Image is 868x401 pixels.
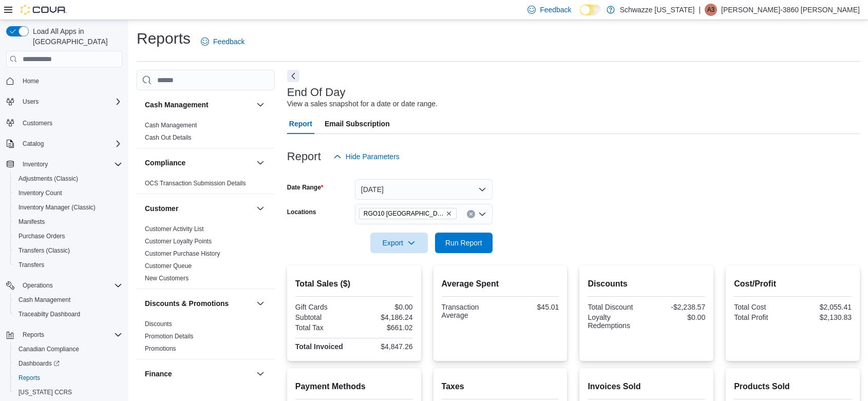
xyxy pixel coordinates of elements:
div: Transaction Average [442,303,498,319]
span: Inventory Count [18,189,62,197]
span: Transfers (Classic) [18,246,70,255]
h2: Payment Methods [295,380,413,393]
button: Inventory Manager (Classic) [10,200,126,215]
span: Inventory Manager (Classic) [18,203,96,212]
button: Export [370,233,428,253]
label: Locations [287,208,316,216]
span: OCS Transaction Submission Details [145,179,246,187]
span: Adjustments (Classic) [14,173,122,185]
button: Customer [145,203,252,214]
h3: Compliance [145,158,185,168]
a: Home [18,75,43,87]
span: Operations [18,279,122,292]
span: Report [289,113,312,134]
button: Discounts & Promotions [254,297,267,310]
button: Clear input [467,210,475,218]
button: Users [2,94,126,109]
button: Inventory [18,158,52,170]
span: Feedback [540,5,571,15]
span: Cash Out Details [145,133,192,142]
span: Transfers [14,259,122,271]
button: Transfers [10,258,126,272]
span: Promotions [145,345,176,353]
span: RGO10 [GEOGRAPHIC_DATA] [364,208,444,219]
span: Reports [23,331,44,339]
div: $0.00 [649,313,705,321]
div: Cash Management [137,119,275,148]
div: Total Tax [295,323,352,332]
span: Load All Apps in [GEOGRAPHIC_DATA] [29,26,122,47]
span: Dashboards [14,357,122,370]
span: Inventory Manager (Classic) [14,201,122,214]
a: Manifests [14,216,49,228]
a: GL Account Totals [145,391,194,398]
a: Reports [14,372,44,384]
h3: End Of Day [287,86,346,99]
span: New Customers [145,274,188,282]
button: Next [287,70,299,82]
a: Dashboards [14,357,64,370]
div: Subtotal [295,313,352,321]
button: Inventory Count [10,186,126,200]
span: Inventory [18,158,122,170]
div: Customer [137,223,275,289]
p: Schwazze [US_STATE] [620,4,695,16]
button: Compliance [145,158,252,168]
a: Cash Management [145,122,197,129]
div: $0.00 [356,303,412,311]
a: Customer Purchase History [145,250,220,257]
button: Canadian Compliance [10,342,126,356]
a: Discounts [145,320,172,328]
button: Open list of options [478,210,486,218]
button: Adjustments (Classic) [10,171,126,186]
span: A3 [707,4,715,16]
button: Users [18,96,43,108]
button: Customer [254,202,267,215]
span: Manifests [18,218,45,226]
span: Transfers [18,261,44,269]
a: Traceabilty Dashboard [14,308,84,320]
span: Dashboards [18,359,60,368]
span: Reports [18,329,122,341]
a: Feedback [197,31,249,52]
input: Dark Mode [580,5,601,15]
span: Home [23,77,39,85]
div: Total Cost [734,303,790,311]
button: Customers [2,115,126,130]
span: Cash Management [14,294,122,306]
a: Customer Activity List [145,225,204,233]
span: Purchase Orders [18,232,65,240]
span: Dark Mode [580,15,580,16]
h3: Customer [145,203,178,214]
div: Gift Cards [295,303,352,311]
span: Inventory Count [14,187,122,199]
button: [DATE] [355,179,493,200]
span: GL Account Totals [145,390,194,398]
h3: Finance [145,369,172,379]
span: Operations [23,281,53,290]
button: Manifests [10,215,126,229]
span: Customer Loyalty Points [145,237,212,245]
button: Finance [254,368,267,380]
div: -$2,238.57 [649,303,705,311]
span: Manifests [14,216,122,228]
h3: Cash Management [145,100,209,110]
span: Traceabilty Dashboard [18,310,80,318]
span: Traceabilty Dashboard [14,308,122,320]
span: Adjustments (Classic) [18,175,78,183]
a: Customer Queue [145,262,192,270]
h2: Total Sales ($) [295,278,413,290]
button: Reports [10,371,126,385]
label: Date Range [287,183,324,192]
a: Adjustments (Classic) [14,173,82,185]
button: Inventory [2,157,126,171]
button: Operations [2,278,126,293]
span: Cash Management [145,121,197,129]
div: Discounts & Promotions [137,318,275,359]
span: Canadian Compliance [18,345,79,353]
h1: Reports [137,28,191,49]
div: Total Profit [734,313,790,321]
button: Catalog [2,137,126,151]
a: Transfers [14,259,48,271]
span: Transfers (Classic) [14,244,122,257]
